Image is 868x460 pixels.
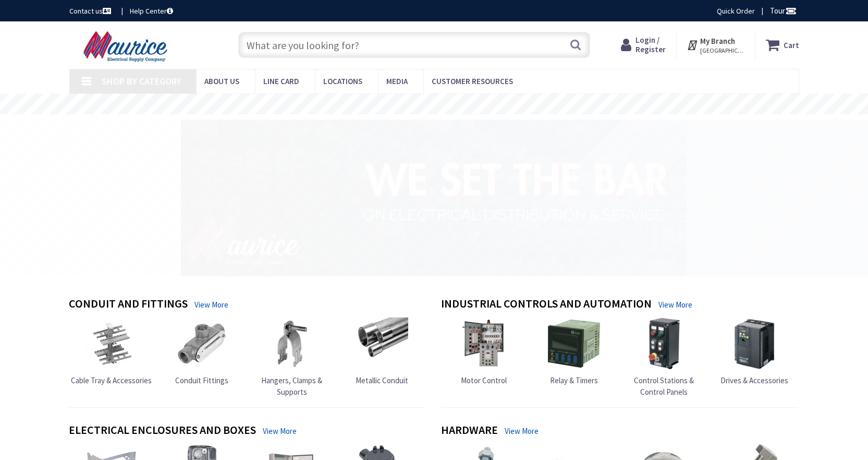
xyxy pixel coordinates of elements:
[175,375,228,385] span: Conduit Fittings
[635,35,666,54] span: Login / Register
[69,297,188,312] h4: Conduit and Fittings
[175,317,228,386] a: Conduit Fittings Conduit Fittings
[432,76,513,86] span: Customer Resources
[176,317,228,370] img: Conduit Fittings
[441,297,652,312] h4: Industrial Controls and Automation
[69,423,256,439] h4: Electrical Enclosures and Boxes
[548,317,600,386] a: Relay & Timers Relay & Timers
[700,46,744,55] span: [GEOGRAPHIC_DATA], [GEOGRAPHIC_DATA]
[263,76,299,86] span: Line Card
[323,76,362,86] span: Locations
[766,36,799,54] a: Cart
[658,299,692,310] a: View More
[550,375,598,385] span: Relay & Timers
[621,317,707,397] a: Control Stations & Control Panels Control Stations & Control Panels
[621,36,666,54] a: Login / Register
[263,426,297,437] a: View More
[85,317,138,370] img: Cable Tray & Accessories
[728,317,780,370] img: Drives & Accessories
[638,317,690,370] img: Control Stations & Control Panels
[194,299,228,310] a: View More
[458,317,510,370] img: Motor Control
[356,375,408,385] span: Metallic Conduit
[356,317,408,386] a: Metallic Conduit Metallic Conduit
[458,317,510,386] a: Motor Control Motor Control
[69,6,113,16] a: Contact us
[238,32,590,58] input: What are you looking for?
[71,317,152,386] a: Cable Tray & Accessories Cable Tray & Accessories
[356,317,408,370] img: Metallic Conduit
[548,317,600,370] img: Relay & Timers
[261,375,322,396] span: Hangers, Clamps & Supports
[339,99,530,110] rs-layer: Free Same Day Pickup at 15 Locations
[461,375,507,385] span: Motor Control
[204,76,239,86] span: About us
[704,214,828,251] rs-layer: to hit the road.
[168,116,691,278] img: 1_1.png
[266,317,318,370] img: Hangers, Clamps & Supports
[71,375,152,385] span: Cable Tray & Accessories
[386,76,408,86] span: Media
[717,6,755,16] a: Quick Order
[441,423,498,439] h4: Hardware
[700,36,735,46] strong: My Branch
[687,36,744,54] div: My Branch [GEOGRAPHIC_DATA], [GEOGRAPHIC_DATA]
[249,317,335,397] a: Hangers, Clamps & Supports Hangers, Clamps & Supports
[102,75,181,87] span: Shop By Category
[784,36,799,54] strong: Cart
[505,426,539,437] a: View More
[130,6,173,16] a: Help Center
[634,375,694,396] span: Control Stations & Control Panels
[720,375,788,385] span: Drives & Accessories
[69,30,185,63] img: Maurice Electrical Supply Company
[720,317,788,386] a: Drives & Accessories Drives & Accessories
[770,6,797,16] span: Tour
